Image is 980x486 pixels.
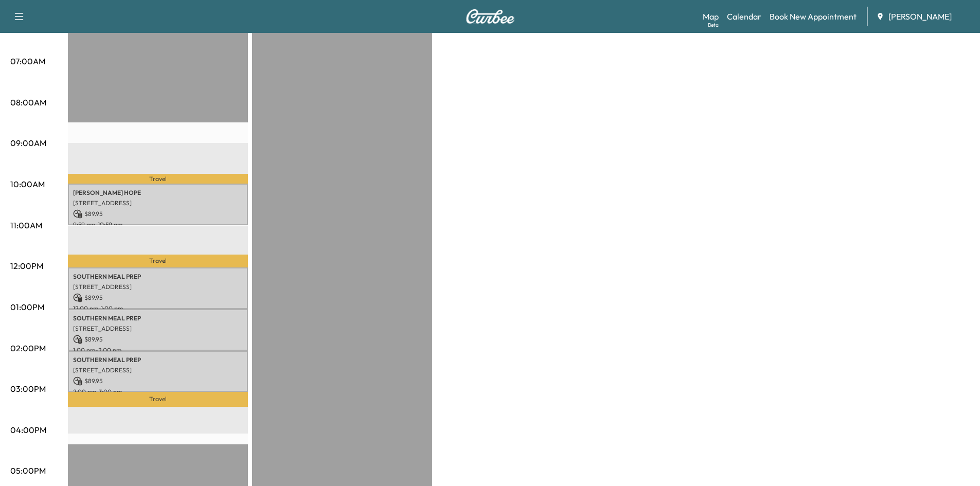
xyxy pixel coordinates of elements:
p: 07:00AM [10,55,45,67]
p: [STREET_ADDRESS] [73,325,243,333]
p: 2:00 pm - 3:00 pm [73,388,243,396]
p: SOUTHERN MEAL PREP [73,356,243,364]
p: 08:00AM [10,96,46,109]
p: SOUTHERN MEAL PREP [73,273,243,281]
p: 11:00AM [10,219,42,231]
p: 1:00 pm - 2:00 pm [73,346,243,354]
p: [STREET_ADDRESS] [73,199,243,207]
p: 04:00PM [10,424,46,436]
p: 03:00PM [10,383,46,395]
p: [STREET_ADDRESS] [73,366,243,374]
p: $ 89.95 [73,335,243,344]
p: SOUTHERN MEAL PREP [73,314,243,322]
p: $ 89.95 [73,209,243,219]
div: Beta [708,21,719,29]
p: 9:59 am - 10:59 am [73,221,243,229]
p: [PERSON_NAME] HOPE [73,189,243,197]
a: MapBeta [703,10,719,23]
p: $ 89.95 [73,293,243,302]
span: [PERSON_NAME] [888,10,952,23]
p: Travel [68,174,248,184]
p: [STREET_ADDRESS] [73,283,243,291]
p: 12:00 pm - 1:00 pm [73,304,243,313]
p: 09:00AM [10,137,46,149]
a: Book New Appointment [770,10,857,23]
p: 02:00PM [10,342,46,354]
p: 12:00PM [10,260,43,272]
p: 10:00AM [10,178,45,190]
p: 05:00PM [10,464,46,477]
p: 01:00PM [10,301,44,313]
a: Calendar [727,10,761,23]
p: $ 89.95 [73,376,243,386]
p: Travel [68,392,248,406]
p: Travel [68,255,248,268]
img: Curbee Logo [466,9,515,24]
